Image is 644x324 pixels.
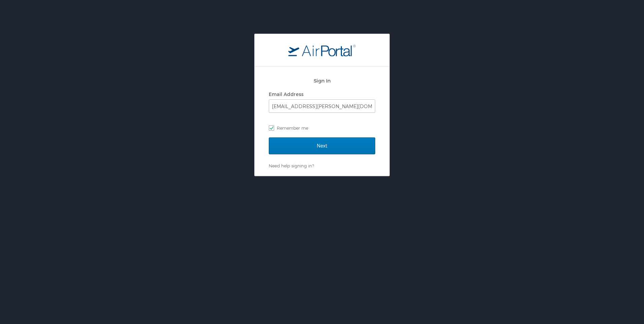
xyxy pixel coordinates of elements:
a: Need help signing in? [269,163,314,168]
label: Email Address [269,91,303,97]
img: logo [288,44,356,56]
h2: Sign In [269,77,375,85]
label: Remember me [269,123,375,133]
input: Next [269,137,375,154]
